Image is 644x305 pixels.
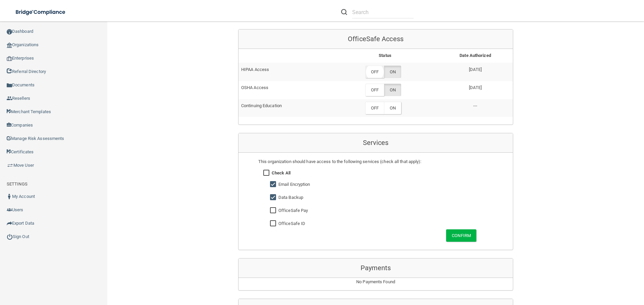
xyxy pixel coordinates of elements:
[365,84,384,96] label: OFF
[352,6,414,18] input: Search
[7,96,12,101] img: ic_reseller.de258add.png
[365,102,384,114] label: OFF
[438,49,513,63] th: Date Authorized
[440,66,510,74] p: [DATE]
[332,49,438,63] th: Status
[238,81,332,99] td: OSHA Access
[7,234,13,240] img: ic_power_dark.7ecde6b1.png
[238,29,513,49] div: OfficeSafe Access
[7,194,12,199] img: ic_user_dark.df1a06c3.png
[7,221,12,226] img: icon-export.b9366987.png
[384,84,401,96] label: ON
[238,63,332,81] td: HIPAA Access
[384,102,401,114] label: ON
[440,102,510,110] p: ---
[238,278,513,286] p: No Payments Found
[278,220,305,228] label: OfficeSafe ID
[365,66,384,78] label: OFF
[258,158,493,166] div: This organization should have access to the following services (check all that apply):
[384,66,401,78] label: ON
[446,229,476,242] button: Confirm
[238,99,332,117] td: Continuing Education
[440,84,510,92] p: [DATE]
[278,194,303,202] label: Data Backup
[7,162,13,169] img: briefcase.64adab9b.png
[278,207,308,215] label: OfficeSafe Pay
[7,29,12,34] img: ic_dashboard_dark.d01f4a41.png
[7,56,12,61] img: enterprise.0d942306.png
[7,180,28,188] label: SETTINGS
[272,170,290,175] strong: Check All
[7,83,12,88] img: icon-documents.8dae5593.png
[7,207,12,213] img: icon-users.e205127d.png
[238,133,513,153] div: Services
[278,180,310,188] label: Email Encryption
[238,258,513,278] div: Payments
[341,9,347,15] img: ic-search.3b580494.png
[10,5,72,19] img: bridge_compliance_login_screen.278c3ca4.svg
[7,43,12,48] img: organization-icon.f8decf85.png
